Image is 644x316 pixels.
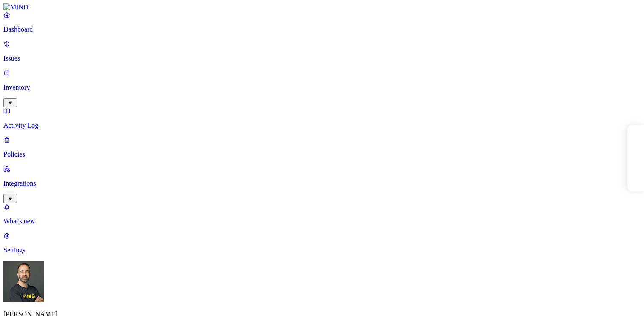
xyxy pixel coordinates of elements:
[3,3,641,11] a: MIND
[3,40,641,62] a: Issues
[3,246,641,254] p: Settings
[3,217,641,225] p: What's new
[3,122,641,129] p: Activity Log
[3,136,641,158] a: Policies
[3,107,641,129] a: Activity Log
[3,261,44,302] img: Tom Mayblum
[3,84,641,91] p: Inventory
[3,69,641,106] a: Inventory
[3,232,641,254] a: Settings
[3,165,641,202] a: Integrations
[3,55,641,62] p: Issues
[3,26,641,33] p: Dashboard
[3,151,641,158] p: Policies
[3,3,29,11] img: MIND
[3,203,641,225] a: What's new
[3,180,641,187] p: Integrations
[3,11,641,33] a: Dashboard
